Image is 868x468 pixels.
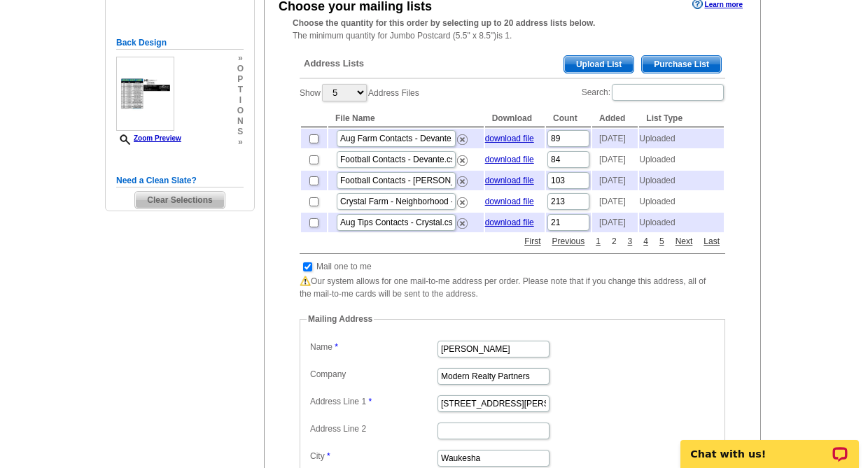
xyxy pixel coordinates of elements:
[639,192,724,211] td: Uploaded
[300,276,311,287] img: warning.png
[485,155,534,164] a: download file
[310,450,436,462] label: City
[612,84,724,101] input: Search:
[116,134,181,142] a: Zoom Preview
[310,423,436,435] label: Address Line 2
[546,110,591,127] th: Count
[457,176,468,187] img: delete.png
[307,313,374,325] legend: Mailing Address
[116,174,244,187] h5: Need a Clean Slate?
[328,110,484,127] th: File Name
[237,85,244,95] span: t
[116,36,244,50] h5: Back Design
[582,83,725,102] label: Search:
[485,134,534,143] a: download file
[237,95,244,106] span: i
[293,18,595,28] strong: Choose the quantity for this order by selecting up to 20 address lists below.
[639,129,724,148] td: Uploaded
[640,235,652,248] a: 4
[639,213,724,232] td: Uploaded
[237,64,244,74] span: o
[300,83,419,103] label: Show Address Files
[639,110,724,127] th: List Type
[700,235,723,248] a: Last
[485,197,534,206] a: download file
[485,176,534,185] a: download file
[549,235,589,248] a: Previous
[310,341,436,353] label: Name
[592,129,638,148] td: [DATE]
[457,155,468,166] img: delete.png
[592,213,638,232] td: [DATE]
[457,197,468,208] img: delete.png
[592,192,638,211] td: [DATE]
[592,235,604,248] a: 1
[457,194,468,204] a: Remove this list
[485,218,534,227] a: download file
[457,173,468,183] a: Remove this list
[592,150,638,169] td: [DATE]
[310,395,436,408] label: Address Line 1
[237,116,244,127] span: n
[564,56,633,73] span: Upload List
[624,235,636,248] a: 3
[457,215,468,225] a: Remove this list
[672,235,696,248] a: Next
[237,127,244,137] span: s
[265,17,760,42] div: The minimum quantity for Jumbo Postcard (5.5" x 8.5")is 1.
[521,235,544,248] a: First
[316,260,372,274] td: Mail one to me
[639,171,724,190] td: Uploaded
[457,132,468,141] a: Remove this list
[457,218,468,229] img: delete.png
[656,235,668,248] a: 5
[237,53,244,64] span: »
[592,110,638,127] th: Added
[608,235,620,248] a: 2
[642,56,721,73] span: Purchase List
[116,57,174,131] img: small-thumb.jpg
[135,192,224,208] span: Clear Selections
[671,424,868,468] iframe: LiveChat chat widget
[592,171,638,190] td: [DATE]
[457,153,468,162] a: Remove this list
[639,150,724,169] td: Uploaded
[322,84,367,101] select: ShowAddress Files
[237,74,244,85] span: p
[457,134,468,145] img: delete.png
[237,106,244,116] span: o
[485,110,545,127] th: Download
[304,57,364,70] span: Address Lists
[237,137,244,148] span: »
[310,368,436,381] label: Company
